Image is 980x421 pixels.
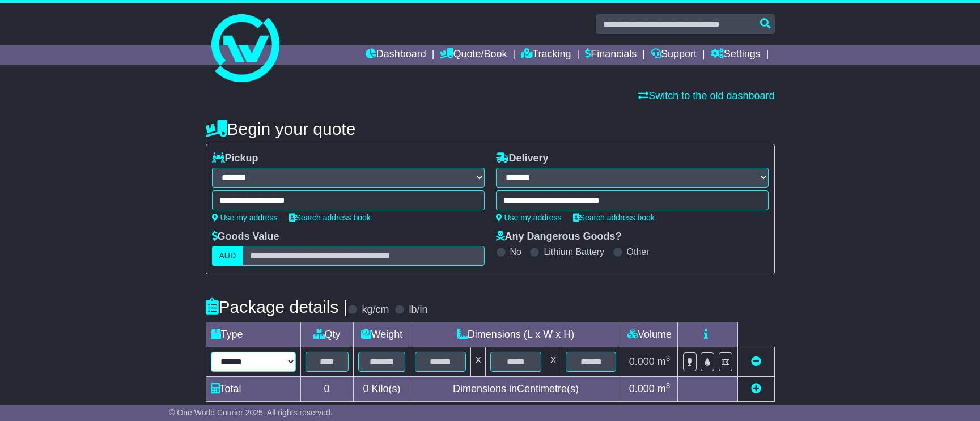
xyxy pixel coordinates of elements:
[366,45,426,65] a: Dashboard
[510,246,521,257] label: No
[666,381,671,390] sup: 3
[212,231,279,243] label: Goods Value
[657,356,671,367] span: m
[206,322,300,347] td: Type
[471,347,486,377] td: x
[544,246,604,257] label: Lithium Battery
[212,152,258,165] label: Pickup
[289,213,371,222] a: Search address book
[585,45,637,65] a: Financials
[212,213,278,222] a: Use my address
[496,152,549,165] label: Delivery
[353,377,410,402] td: Kilo(s)
[440,45,507,65] a: Quote/Book
[657,383,671,394] span: m
[651,45,697,65] a: Support
[711,45,761,65] a: Settings
[573,213,655,222] a: Search address book
[300,322,353,347] td: Qty
[363,383,368,394] span: 0
[629,356,655,367] span: 0.000
[627,246,650,257] label: Other
[638,90,774,101] a: Switch to the old dashboard
[353,322,410,347] td: Weight
[206,120,775,138] h4: Begin your quote
[300,377,353,402] td: 0
[206,297,348,316] h4: Package details |
[409,304,427,316] label: lb/in
[751,356,761,367] a: Remove this item
[629,383,655,394] span: 0.000
[410,377,621,402] td: Dimensions in Centimetre(s)
[410,322,621,347] td: Dimensions (L x W x H)
[546,347,561,377] td: x
[362,304,389,316] label: kg/cm
[206,377,300,402] td: Total
[666,354,671,363] sup: 3
[169,408,333,417] span: © One World Courier 2025. All rights reserved.
[621,322,678,347] td: Volume
[496,231,622,243] label: Any Dangerous Goods?
[212,246,244,266] label: AUD
[496,213,562,222] a: Use my address
[521,45,571,65] a: Tracking
[751,383,761,394] a: Add new item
